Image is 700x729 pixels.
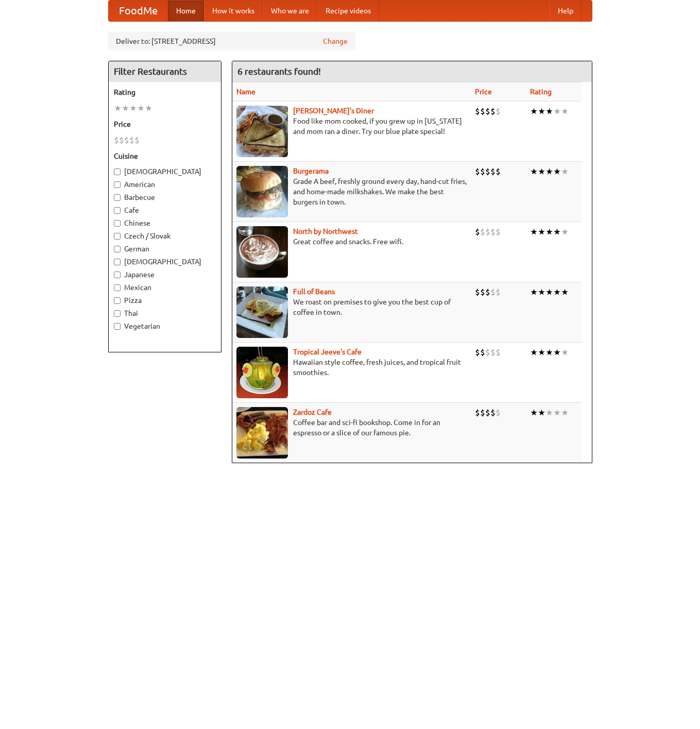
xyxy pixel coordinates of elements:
[119,134,124,146] li: $
[109,61,221,82] h4: Filter Restaurants
[323,36,348,46] a: Change
[553,347,561,358] li: ★
[317,1,379,21] a: Recipe videos
[561,226,569,238] li: ★
[496,347,501,358] li: $
[475,226,480,238] li: $
[114,151,216,161] h5: Cuisine
[485,166,490,177] li: $
[538,407,545,418] li: ★
[114,218,216,228] label: Chinese
[538,106,545,117] li: ★
[545,286,553,298] li: ★
[293,348,362,356] b: Tropical Jeeve's Cafe
[475,407,480,418] li: $
[236,417,467,438] p: Coffee bar and sci-fi bookshop. Come in for an espresso or a slice of our famous pie.
[530,106,538,117] li: ★
[129,134,134,146] li: $
[114,179,216,190] label: American
[480,106,485,117] li: $
[545,407,553,418] li: ★
[204,1,263,21] a: How it works
[236,286,288,338] img: beans.jpg
[114,284,121,291] input: Mexican
[114,269,216,280] label: Japanese
[114,323,121,330] input: Vegetarian
[114,231,216,241] label: Czech / Slovak
[114,282,216,293] label: Mexican
[236,88,255,96] a: Name
[236,166,288,217] img: burgerama.jpg
[530,88,552,96] a: Rating
[545,106,553,117] li: ★
[538,286,545,298] li: ★
[475,166,480,177] li: $
[114,308,216,318] label: Thai
[496,106,501,117] li: $
[561,166,569,177] li: ★
[236,297,467,317] p: We roast on premises to give you the best cup of coffee in town.
[114,119,216,129] h5: Price
[553,407,561,418] li: ★
[561,286,569,298] li: ★
[236,347,288,398] img: jeeves.jpg
[114,181,121,188] input: American
[490,407,496,418] li: $
[114,194,121,201] input: Barbecue
[114,205,216,215] label: Cafe
[480,226,485,238] li: $
[550,1,582,21] a: Help
[480,286,485,298] li: $
[530,166,538,177] li: ★
[114,297,121,304] input: Pizza
[553,166,561,177] li: ★
[114,321,216,331] label: Vegetarian
[475,347,480,358] li: $
[236,116,467,137] p: Food like mom cooked, if you grew up in [US_STATE] and mom ran a diner. Try our blue plate special!
[530,286,538,298] li: ★
[475,88,492,96] a: Price
[496,407,501,418] li: $
[134,134,140,146] li: $
[236,236,467,247] p: Great coffee and snacks. Free wifi.
[561,106,569,117] li: ★
[485,106,490,117] li: $
[545,166,553,177] li: ★
[538,226,545,238] li: ★
[530,347,538,358] li: ★
[114,272,121,278] input: Japanese
[293,287,335,296] b: Full of Beans
[293,227,358,235] a: North by Northwest
[475,106,480,117] li: $
[490,286,496,298] li: $
[496,166,501,177] li: $
[490,347,496,358] li: $
[114,192,216,202] label: Barbecue
[114,244,216,254] label: German
[236,226,288,278] img: north.jpg
[293,408,332,416] a: Zardoz Cafe
[293,107,374,115] a: [PERSON_NAME]'s Diner
[538,166,545,177] li: ★
[561,407,569,418] li: ★
[553,226,561,238] li: ★
[293,167,329,175] a: Burgerama
[553,106,561,117] li: ★
[114,220,121,227] input: Chinese
[263,1,317,21] a: Who we are
[114,310,121,317] input: Thai
[485,347,490,358] li: $
[237,66,321,76] ng-pluralize: 6 restaurants found!
[114,295,216,306] label: Pizza
[485,286,490,298] li: $
[530,407,538,418] li: ★
[545,226,553,238] li: ★
[530,226,538,238] li: ★
[553,286,561,298] li: ★
[490,106,496,117] li: $
[114,246,121,252] input: German
[561,347,569,358] li: ★
[496,226,501,238] li: $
